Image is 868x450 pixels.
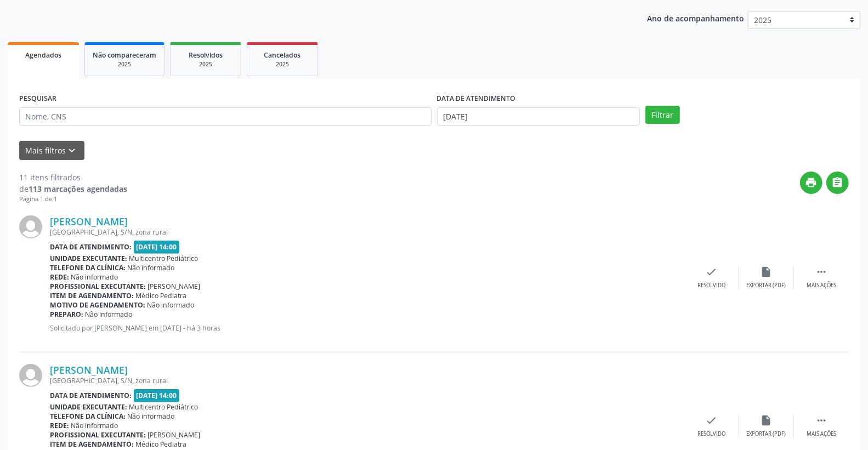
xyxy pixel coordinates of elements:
[255,60,310,69] div: 2025
[129,402,198,412] span: Multicentro Pediátrico
[66,145,78,157] i: keyboard_arrow_down
[29,184,127,194] strong: 113 marcações agendadas
[25,50,61,60] span: Agendados
[697,430,725,438] div: Resolvido
[93,50,156,60] span: Não compareceram
[128,412,175,421] span: Não informado
[93,60,156,69] div: 2025
[706,414,718,426] i: check
[815,414,827,426] i: 
[50,291,134,300] b: Item de agendamento:
[747,282,786,289] div: Exportar (PDF)
[147,300,195,310] span: Não informado
[71,421,118,430] span: Não informado
[706,266,718,278] i: check
[148,430,201,440] span: [PERSON_NAME]
[19,141,84,160] button: Mais filtroskeyboard_arrow_down
[645,106,680,124] button: Filtrar
[437,90,516,107] label: DATA DE ATENDIMENTO
[128,263,175,272] span: Não informado
[761,414,773,426] i: insert_drive_file
[697,282,725,289] div: Resolvido
[50,430,146,440] b: Profissional executante:
[178,60,233,69] div: 2025
[50,421,69,430] b: Rede:
[50,227,684,237] div: [GEOGRAPHIC_DATA], S/N, zona rural
[50,263,126,272] b: Telefone da clínica:
[19,172,127,183] div: 11 itens filtrados
[264,50,301,60] span: Cancelados
[800,172,822,194] button: print
[71,272,118,282] span: Não informado
[50,242,132,252] b: Data de atendimento:
[815,266,827,278] i: 
[19,90,56,107] label: PESQUISAR
[807,282,836,289] div: Mais ações
[50,402,127,412] b: Unidade executante:
[50,310,83,319] b: Preparo:
[86,310,133,319] span: Não informado
[50,364,128,376] a: [PERSON_NAME]
[50,300,145,310] b: Motivo de agendamento:
[805,176,818,189] i: print
[19,215,42,238] img: img
[761,266,773,278] i: insert_drive_file
[50,272,69,282] b: Rede:
[747,430,786,438] div: Exportar (PDF)
[19,195,127,204] div: Página 1 de 1
[807,430,836,438] div: Mais ações
[50,412,126,421] b: Telefone da clínica:
[136,440,187,449] span: Médico Pediatra
[19,183,127,195] div: de
[50,215,128,227] a: [PERSON_NAME]
[437,107,640,126] input: Selecione um intervalo
[134,241,180,253] span: [DATE] 14:00
[129,254,198,263] span: Multicentro Pediátrico
[19,107,432,126] input: Nome, CNS
[50,254,127,263] b: Unidade executante:
[136,291,187,300] span: Médico Pediatra
[50,282,146,291] b: Profissional executante:
[832,176,844,189] i: 
[826,172,849,194] button: 
[19,364,42,387] img: img
[647,11,744,25] p: Ano de acompanhamento
[189,50,223,60] span: Resolvidos
[148,282,201,291] span: [PERSON_NAME]
[50,391,132,400] b: Data de atendimento:
[50,440,134,449] b: Item de agendamento:
[50,323,684,333] p: Solicitado por [PERSON_NAME] em [DATE] - há 3 horas
[50,376,684,385] div: [GEOGRAPHIC_DATA], S/N, zona rural
[134,389,180,402] span: [DATE] 14:00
